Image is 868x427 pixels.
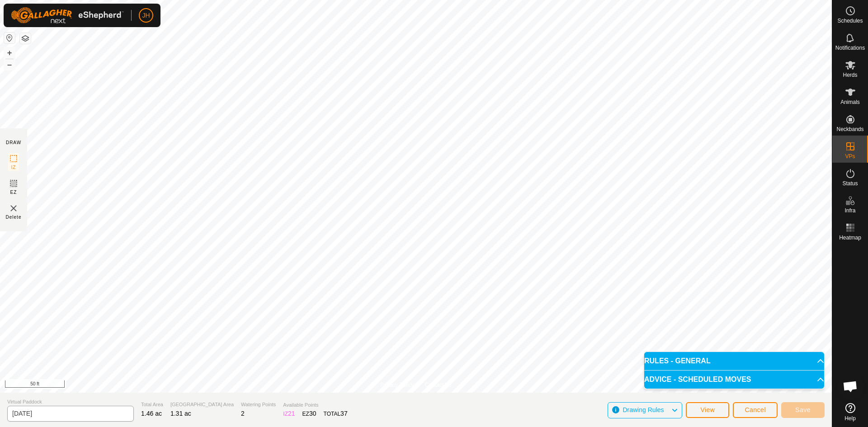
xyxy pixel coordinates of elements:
[7,398,134,406] span: Virtual Paddock
[733,402,778,418] button: Cancel
[795,406,811,413] span: Save
[832,399,868,425] a: Help
[745,406,766,413] span: Cancel
[844,416,856,421] span: Help
[142,11,150,20] span: JH
[644,357,711,365] span: RULES - GENERAL
[4,47,15,58] button: +
[283,409,295,418] div: IZ
[4,59,15,70] button: –
[837,373,864,400] div: Open chat
[644,371,824,389] p-accordion-header: ADVICE - SCHEDULED MOVES
[686,402,729,418] button: View
[840,99,860,105] span: Animals
[781,402,825,418] button: Save
[170,401,234,408] span: [GEOGRAPHIC_DATA] Area
[11,7,124,23] img: Gallagher Logo
[843,72,857,78] span: Herds
[241,401,276,408] span: Watering Points
[844,208,855,213] span: Infra
[845,154,855,159] span: VPs
[170,410,191,417] span: 1.31 ac
[6,139,21,146] div: DRAW
[835,45,865,51] span: Notifications
[11,164,16,171] span: IZ
[4,33,15,43] button: Reset Map
[241,410,245,417] span: 2
[700,406,715,413] span: View
[425,381,452,389] a: Contact Us
[283,401,347,409] span: Available Points
[644,376,751,383] span: ADVICE - SCHEDULED MOVES
[141,410,162,417] span: 1.46 ac
[324,409,348,418] div: TOTAL
[309,410,316,417] span: 30
[6,214,22,221] span: Delete
[842,181,858,186] span: Status
[141,401,163,408] span: Total Area
[839,235,861,240] span: Heatmap
[623,406,664,413] span: Drawing Rules
[380,381,414,389] a: Privacy Policy
[20,33,31,44] button: Map Layers
[836,127,863,132] span: Neckbands
[644,352,824,370] p-accordion-header: RULES - GENERAL
[302,409,316,418] div: EZ
[288,410,295,417] span: 21
[837,18,863,23] span: Schedules
[10,189,17,196] span: EZ
[340,410,348,417] span: 37
[8,203,19,214] img: VP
